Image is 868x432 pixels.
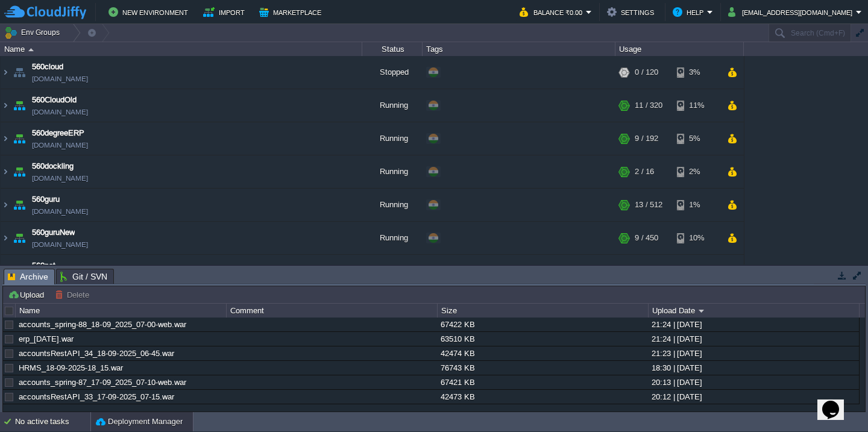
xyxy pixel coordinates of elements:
[362,255,423,287] div: Running
[11,189,28,221] img: AMDAwAAAACH5BAEAAAAALAAAAAABAAEAAAICRAEAOw==
[649,304,859,318] div: Upload Date
[32,61,63,73] a: 560cloud
[649,346,858,360] div: 21:23 | [DATE]
[649,375,858,389] div: 20:13 | [DATE]
[19,320,186,329] a: accounts_spring-88_18-09_2025_07-00-web.war
[15,412,90,431] div: No active tasks
[423,42,615,56] div: Tags
[1,155,10,188] img: AMDAwAAAACH5BAEAAAAALAAAAAABAAEAAAICRAEAOw==
[1,222,10,254] img: AMDAwAAAACH5BAEAAAAALAAAAAABAAEAAAICRAEAOw==
[11,222,28,254] img: AMDAwAAAACH5BAEAAAAALAAAAAABAAEAAAICRAEAOw==
[649,361,858,375] div: 18:30 | [DATE]
[635,222,658,254] div: 9 / 450
[607,5,658,19] button: Settings
[438,304,648,318] div: Size
[32,94,77,106] a: 560CloudOld
[8,289,48,300] button: Upload
[438,361,647,375] div: 76743 KB
[438,332,647,346] div: 63510 KB
[677,122,716,155] div: 5%
[438,375,647,389] div: 67421 KB
[677,222,716,254] div: 10%
[19,363,123,372] a: HRMS_18-09-2025-18_15.war
[1,189,10,221] img: AMDAwAAAACH5BAEAAAAALAAAAAABAAEAAAICRAEAOw==
[32,193,60,205] a: 560guru
[362,189,423,221] div: Running
[32,239,88,251] a: [DOMAIN_NAME]
[227,304,437,318] div: Comment
[96,416,183,428] button: Deployment Manager
[362,122,423,155] div: Running
[649,332,858,346] div: 21:24 | [DATE]
[728,5,856,19] button: [EMAIL_ADDRESS][DOMAIN_NAME]
[19,378,186,387] a: accounts_spring-87_17-09_2025_07-10-web.war
[649,318,858,331] div: 21:24 | [DATE]
[19,392,174,401] a: accountsRestAPI_33_17-09-2025_07-15.war
[635,189,662,221] div: 13 / 512
[11,155,28,188] img: AMDAwAAAACH5BAEAAAAALAAAAAABAAEAAAICRAEAOw==
[677,255,716,287] div: 4%
[32,172,88,184] span: [DOMAIN_NAME]
[1,255,10,287] img: AMDAwAAAACH5BAEAAAAALAAAAAABAAEAAAICRAEAOw==
[108,5,192,19] button: New Environment
[11,122,28,155] img: AMDAwAAAACH5BAEAAAAALAAAAAABAAEAAAICRAEAOw==
[362,89,423,122] div: Running
[362,222,423,254] div: Running
[635,89,662,122] div: 11 / 320
[677,89,716,122] div: 11%
[817,384,856,420] iframe: chat widget
[28,48,34,51] img: AMDAwAAAACH5BAEAAAAALAAAAAABAAEAAAICRAEAOw==
[677,189,716,221] div: 1%
[11,89,28,122] img: AMDAwAAAACH5BAEAAAAALAAAAAABAAEAAAICRAEAOw==
[616,42,743,56] div: Usage
[16,304,226,318] div: Name
[1,89,10,122] img: AMDAwAAAACH5BAEAAAAALAAAAAABAAEAAAICRAEAOw==
[1,122,10,155] img: AMDAwAAAACH5BAEAAAAALAAAAAABAAEAAAICRAEAOw==
[32,205,88,218] a: [DOMAIN_NAME]
[362,155,423,188] div: Running
[19,334,74,343] a: erp_[DATE].war
[32,106,88,118] a: [DOMAIN_NAME]
[635,56,658,89] div: 0 / 120
[673,5,707,19] button: Help
[4,24,64,41] button: Env Groups
[649,390,858,404] div: 20:12 | [DATE]
[438,390,647,404] div: 42473 KB
[8,269,48,284] span: Archive
[438,318,647,331] div: 67422 KB
[635,155,654,188] div: 2 / 16
[32,160,74,172] a: 560dockling
[362,56,423,89] div: Stopped
[677,155,716,188] div: 2%
[60,269,107,284] span: Git / SVN
[1,56,10,89] img: AMDAwAAAACH5BAEAAAAALAAAAAABAAEAAAICRAEAOw==
[635,255,654,287] div: 2 / 16
[19,349,174,358] a: accountsRestAPI_34_18-09-2025_06-45.war
[32,73,88,85] a: [DOMAIN_NAME]
[635,122,658,155] div: 9 / 192
[520,5,586,19] button: Balance ₹0.00
[32,260,55,272] a: 560net
[203,5,248,19] button: Import
[677,56,716,89] div: 3%
[32,139,88,151] a: [DOMAIN_NAME]
[1,42,362,56] div: Name
[438,346,647,360] div: 42474 KB
[55,289,93,300] button: Delete
[11,56,28,89] img: AMDAwAAAACH5BAEAAAAALAAAAAABAAEAAAICRAEAOw==
[4,5,86,20] img: CloudJiffy
[11,255,28,287] img: AMDAwAAAACH5BAEAAAAALAAAAAABAAEAAAICRAEAOw==
[363,42,422,56] div: Status
[259,5,325,19] button: Marketplace
[32,127,84,139] a: 560degreeERP
[32,227,75,239] a: 560guruNew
